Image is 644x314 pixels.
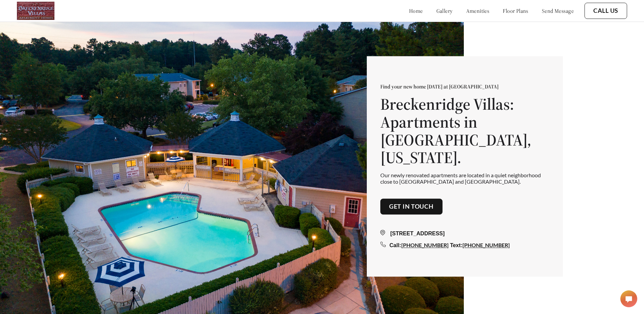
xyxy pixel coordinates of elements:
p: Find your new home [DATE] at [GEOGRAPHIC_DATA] [380,83,549,90]
a: [PHONE_NUMBER] [462,242,510,248]
a: home [409,7,423,14]
span: Call: [389,243,401,248]
a: Call Us [593,7,618,15]
a: floor plans [503,7,528,14]
p: Our newly renovated apartments are located in a quiet neighborhood close to [GEOGRAPHIC_DATA] and... [380,172,549,185]
a: [PHONE_NUMBER] [401,242,449,248]
a: amenities [466,7,490,14]
a: gallery [436,7,453,14]
div: [STREET_ADDRESS] [380,230,549,238]
img: Company logo [17,2,54,20]
h1: Breckenridge Villas: Apartments in [GEOGRAPHIC_DATA], [US_STATE]. [380,95,549,166]
a: Get in touch [389,203,434,210]
button: Get in touch [380,199,443,215]
a: send message [542,7,574,14]
span: Text: [450,243,462,248]
button: Call Us [585,3,627,19]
